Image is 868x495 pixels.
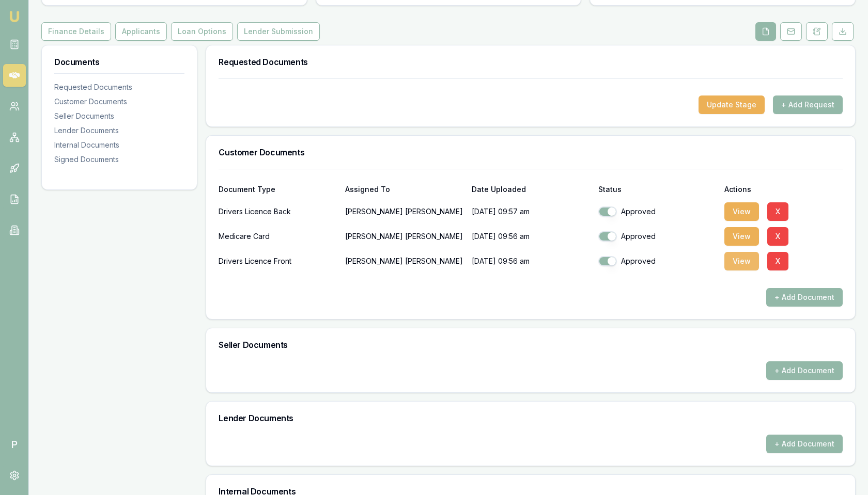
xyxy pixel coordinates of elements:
[54,97,184,107] div: Customer Documents
[773,95,843,114] button: + Add Request
[598,256,717,266] div: Approved
[767,252,788,270] button: X
[766,361,843,380] button: + Add Document
[3,433,26,456] span: P
[766,288,843,307] button: + Add Document
[219,58,843,66] h3: Requested Documents
[598,186,717,193] div: Status
[54,125,184,136] div: Lender Documents
[8,10,21,23] img: emu-icon-u.png
[219,341,843,349] h3: Seller Documents
[767,227,788,246] button: X
[219,148,843,156] h3: Customer Documents
[598,206,717,217] div: Approved
[724,227,759,246] button: View
[724,186,843,193] div: Actions
[345,186,463,193] div: Assigned To
[724,202,759,221] button: View
[54,154,184,165] div: Signed Documents
[171,22,233,41] button: Loan Options
[41,22,111,41] button: Finance Details
[699,95,765,114] button: Update Stage
[219,186,337,193] div: Document Type
[345,251,463,272] p: [PERSON_NAME] [PERSON_NAME]
[345,226,463,247] p: [PERSON_NAME] [PERSON_NAME]
[724,252,759,270] button: View
[472,201,590,222] p: [DATE] 09:57 am
[237,22,320,41] button: Lender Submission
[766,435,843,453] button: + Add Document
[472,251,590,272] p: [DATE] 09:56 am
[54,140,184,150] div: Internal Documents
[169,22,235,41] a: Loan Options
[41,22,113,41] a: Finance Details
[113,22,169,41] a: Applicants
[345,201,463,222] p: [PERSON_NAME] [PERSON_NAME]
[472,226,590,247] p: [DATE] 09:56 am
[235,22,322,41] a: Lender Submission
[54,58,184,66] h3: Documents
[598,231,717,242] div: Approved
[219,251,337,272] div: Drivers Licence Front
[54,82,184,92] div: Requested Documents
[767,202,788,221] button: X
[219,414,843,422] h3: Lender Documents
[219,226,337,247] div: Medicare Card
[54,111,184,121] div: Seller Documents
[219,201,337,222] div: Drivers Licence Back
[472,186,590,193] div: Date Uploaded
[115,22,167,41] button: Applicants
